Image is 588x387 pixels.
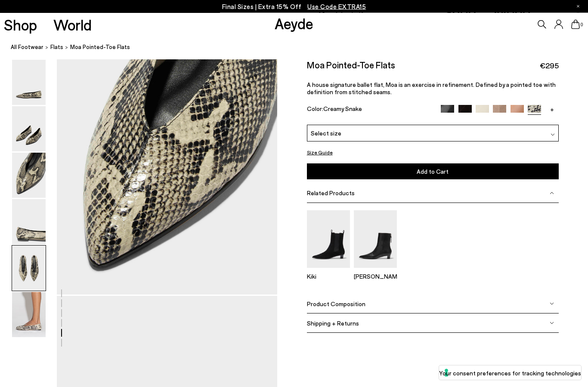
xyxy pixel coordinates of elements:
img: svg%3E [550,191,554,196]
p: Final Sizes | Extra 15% Off [222,1,366,12]
img: svg%3E [551,133,555,137]
button: Your consent preferences for tracking technologies [439,365,581,380]
span: €295 [540,61,559,71]
a: Shop [4,17,37,32]
h2: Moa Pointed-Toe Flats [307,60,395,71]
div: Color: [307,105,433,115]
span: Add to Cart [417,168,449,175]
img: Harriet Pointed Ankle Boots [354,211,397,268]
img: Kiki Suede Chelsea Boots [307,211,350,268]
label: Your consent preferences for tracking technologies [439,369,581,378]
img: Moa Pointed-Toe Flats - Image 5 [12,246,46,291]
a: World [53,17,92,32]
span: Product Composition [307,301,365,308]
p: Kiki [307,273,350,280]
a: Kiki Suede Chelsea Boots Kiki [307,262,350,280]
img: Moa Pointed-Toe Flats - Image 1 [12,60,46,105]
span: Flats [50,44,63,51]
span: Creamy Snake [323,105,362,113]
a: 0 [571,20,580,29]
img: Moa Pointed-Toe Flats - Image 4 [12,200,46,245]
p: [PERSON_NAME] [354,273,397,280]
span: A house signature ballet flat, Moa is an exercise in refinement. Defined by a pointed toe with de... [307,81,556,96]
span: 0 [580,22,584,27]
img: Moa Pointed-Toe Flats - Image 6 [12,292,46,338]
a: Harriet Pointed Ankle Boots [PERSON_NAME] [354,262,397,280]
span: Select size [311,129,341,138]
a: Aeyde [275,14,313,32]
img: svg%3E [550,302,554,306]
a: + [545,105,559,113]
span: Related Products [307,190,355,197]
span: Navigate to /collections/ss25-final-sizes [307,3,366,10]
img: svg%3E [550,321,554,326]
a: All Footwear [11,43,43,52]
a: Flats [50,43,63,52]
button: Add to Cart [307,164,559,180]
span: Shipping + Returns [307,320,359,327]
button: Size Guide [307,147,333,158]
img: Moa Pointed-Toe Flats - Image 2 [12,107,46,152]
nav: breadcrumb [11,36,588,60]
span: Moa Pointed-Toe Flats [70,43,130,52]
img: Moa Pointed-Toe Flats - Image 3 [12,153,46,198]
